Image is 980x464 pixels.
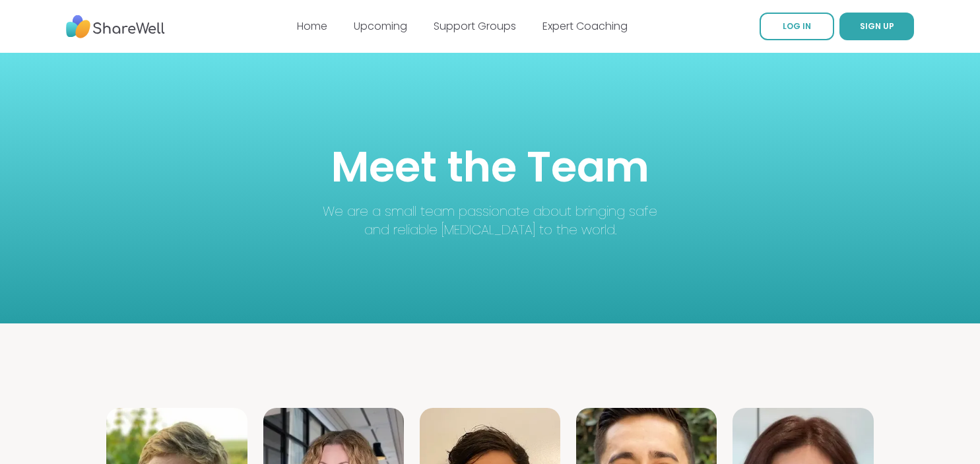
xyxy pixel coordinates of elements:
[321,202,659,239] p: We are a small team passionate about bringing safe and reliable [MEDICAL_DATA] to the world.
[321,137,659,197] h1: Meet the Team
[297,18,327,34] a: Home
[66,9,165,45] img: ShareWell Nav Logo
[783,20,811,32] span: LOG IN
[760,13,834,40] a: LOG IN
[839,13,914,40] button: SIGN UP
[434,18,516,34] a: Support Groups
[354,18,407,34] a: Upcoming
[542,18,628,34] a: Expert Coaching
[860,20,894,32] span: SIGN UP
